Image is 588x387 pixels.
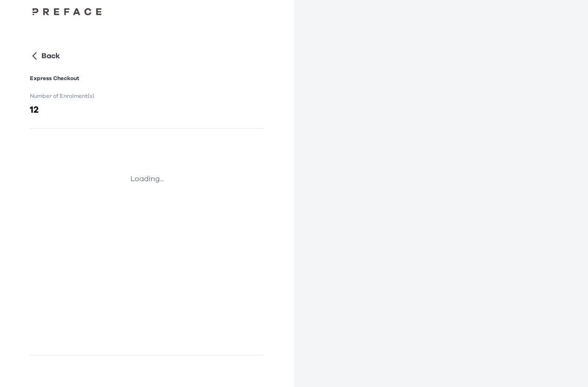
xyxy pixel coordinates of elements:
h1: Express Checkout [30,75,264,81]
h2: 12 [30,103,264,117]
button: Back [30,48,64,63]
h1: Number of Enrolment(s) [30,93,264,99]
img: Preface Logo [30,7,104,15]
p: Loading... [130,173,164,184]
p: Back [41,50,60,61]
